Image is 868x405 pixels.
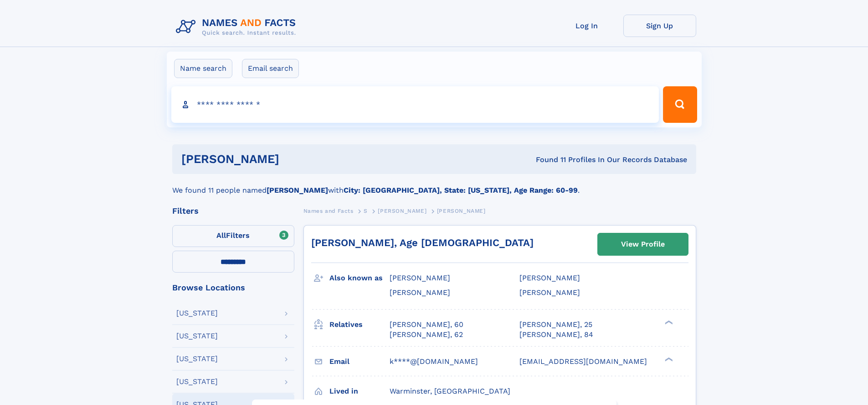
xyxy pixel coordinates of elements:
[364,208,368,214] span: S
[176,378,218,385] div: [US_STATE]
[174,59,232,78] label: Name search
[550,15,623,37] a: Log In
[172,207,294,215] div: Filters
[176,310,218,317] div: [US_STATE]
[172,174,696,196] div: We found 11 people named with .
[623,15,696,37] a: Sign Up
[378,205,426,216] a: [PERSON_NAME]
[663,356,673,362] div: ❯
[598,233,688,255] a: View Profile
[176,332,218,340] div: [US_STATE]
[303,205,354,216] a: Names and Facts
[216,231,226,240] span: All
[390,288,450,297] span: [PERSON_NAME]
[390,330,463,340] a: [PERSON_NAME], 62
[519,320,592,330] a: [PERSON_NAME], 25
[171,86,659,123] input: search input
[663,319,673,325] div: ❯
[519,330,593,340] a: [PERSON_NAME], 84
[172,15,303,39] img: Logo Names and Facts
[390,387,510,395] span: Warminster, [GEOGRAPHIC_DATA]
[172,225,294,247] label: Filters
[364,205,368,216] a: S
[329,270,390,286] h3: Also known as
[176,355,218,363] div: [US_STATE]
[267,186,328,195] b: [PERSON_NAME]
[378,208,426,214] span: [PERSON_NAME]
[172,284,294,292] div: Browse Locations
[407,155,687,165] div: Found 11 Profiles In Our Records Database
[329,354,390,369] h3: Email
[344,186,578,195] b: City: [GEOGRAPHIC_DATA], State: [US_STATE], Age Range: 60-99
[437,208,486,214] span: [PERSON_NAME]
[519,288,580,297] span: [PERSON_NAME]
[621,234,665,255] div: View Profile
[519,357,647,366] span: [EMAIL_ADDRESS][DOMAIN_NAME]
[663,86,697,123] button: Search Button
[242,59,299,78] label: Email search
[311,237,534,248] a: [PERSON_NAME], Age [DEMOGRAPHIC_DATA]
[519,274,580,282] span: [PERSON_NAME]
[329,317,390,332] h3: Relatives
[329,384,390,399] h3: Lived in
[181,153,408,165] h1: [PERSON_NAME]
[390,274,450,282] span: [PERSON_NAME]
[390,320,463,330] a: [PERSON_NAME], 60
